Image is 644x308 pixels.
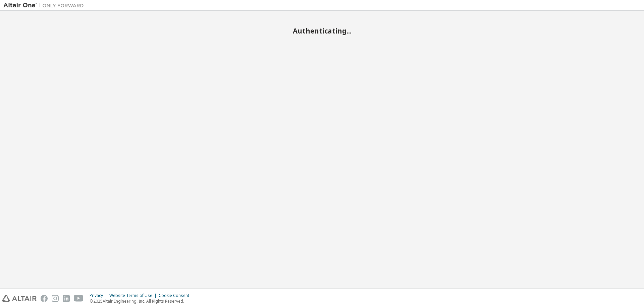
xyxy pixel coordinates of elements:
img: youtube.svg [74,295,84,302]
img: facebook.svg [41,295,48,302]
p: © 2025 Altair Engineering, Inc. All Rights Reserved. [90,298,193,304]
img: instagram.svg [52,295,59,302]
img: altair_logo.svg [2,295,37,302]
div: Privacy [90,293,109,298]
div: Website Terms of Use [109,293,159,298]
h2: Authenticating... [3,26,641,35]
img: linkedin.svg [63,295,70,302]
img: Altair One [3,2,87,9]
div: Cookie Consent [159,293,193,298]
